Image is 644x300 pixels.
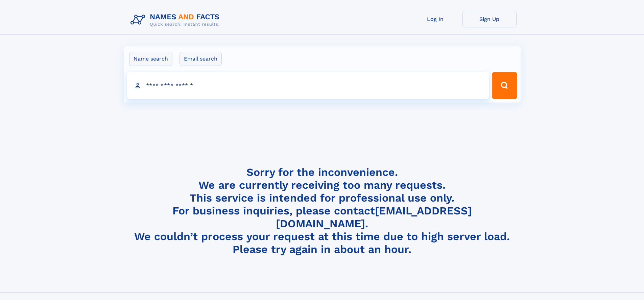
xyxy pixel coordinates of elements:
[462,11,517,27] a: Sign Up
[128,11,225,29] img: Logo Names and Facts
[129,52,172,66] label: Name search
[492,72,517,99] button: Search Button
[408,11,462,27] a: Log In
[128,166,517,256] h4: Sorry for the inconvenience. We are currently receiving too many requests. This service is intend...
[276,204,472,230] a: [EMAIL_ADDRESS][DOMAIN_NAME]
[180,52,222,66] label: Email search
[127,72,489,99] input: search input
